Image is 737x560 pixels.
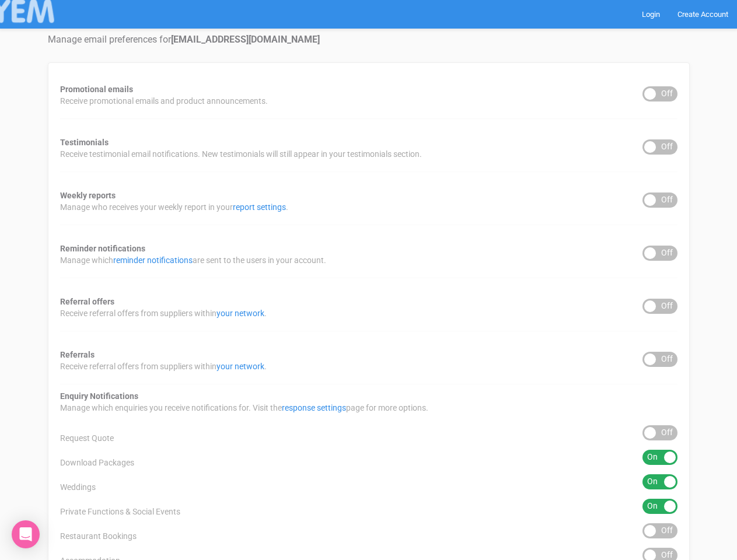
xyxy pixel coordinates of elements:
h4: Manage email preferences for [48,34,690,45]
a: reminder notifications [113,256,193,265]
strong: Referral offers [60,297,114,306]
strong: Reminder notifications [60,244,145,253]
strong: [EMAIL_ADDRESS][DOMAIN_NAME] [171,34,320,45]
a: response settings [282,403,346,412]
span: Download Packages [60,457,134,468]
span: Weddings [60,481,96,493]
span: Receive referral offers from suppliers within . [60,307,267,319]
span: Manage which are sent to the users in your account. [60,254,326,266]
span: Request Quote [60,432,114,444]
span: Receive promotional emails and product announcements. [60,95,268,107]
a: report settings [233,202,286,212]
strong: Weekly reports [60,191,116,200]
strong: Testimonials [60,138,109,147]
div: Open Intercom Messenger [12,520,40,548]
span: Receive referral offers from suppliers within . [60,360,267,372]
strong: Enquiry Notifications [60,391,138,401]
span: Private Functions & Social Events [60,506,180,517]
a: your network [216,362,264,371]
span: Receive testimonial email notifications. New testimonials will still appear in your testimonials ... [60,148,422,160]
span: Manage who receives your weekly report in your . [60,201,288,213]
span: Manage which enquiries you receive notifications for. Visit the page for more options. [60,402,428,414]
strong: Referrals [60,350,95,359]
a: your network [216,309,264,318]
strong: Promotional emails [60,85,133,94]
span: Restaurant Bookings [60,530,137,542]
